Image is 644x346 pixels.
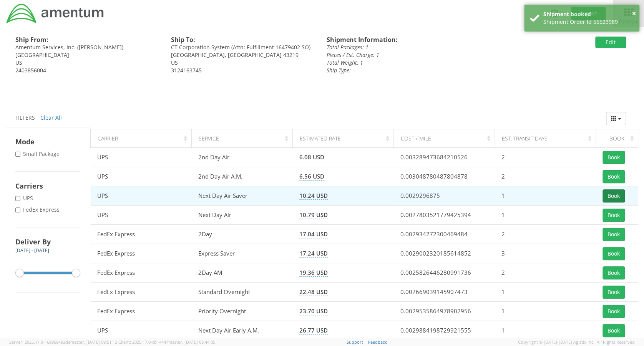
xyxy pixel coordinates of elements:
[327,67,523,74] div: Ship Type:
[543,18,634,26] div: Shipment Order Id 56523989
[15,43,159,51] div: Amentum Services, Inc. ([PERSON_NAME])
[171,51,315,59] div: [GEOGRAPHIC_DATA], [GEOGRAPHIC_DATA] 43219
[394,206,495,225] td: 0.0027803521779425394
[70,339,117,345] span: master, [DATE] 09:51:12
[91,244,192,263] td: FedEx Express
[603,151,625,164] button: Book
[632,8,636,19] button: ×
[495,263,596,282] td: 2
[15,194,35,202] label: UPS
[603,286,625,299] button: Book
[91,321,192,340] td: UPS
[192,302,293,321] td: Priority Overnight
[91,167,192,186] td: UPS
[192,225,293,244] td: 2Day
[171,59,315,67] div: US
[603,189,625,202] button: Book
[15,67,159,74] div: 2403856004
[606,112,626,125] button: Columns
[9,339,117,345] span: Server: 2025.17.0-16a969492de
[327,37,523,43] h4: Shipment Information:
[495,225,596,244] td: 2
[368,339,387,345] a: Feedback
[394,263,495,282] td: 0.0025826446280991736
[603,228,625,241] button: Book
[192,263,293,282] td: 2Day AM
[327,59,523,67] div: Total Weight: 1
[15,59,159,67] div: US
[495,282,596,302] td: 1
[394,302,495,321] td: 0.0029535864978902956
[15,137,80,146] h4: Mode
[171,37,315,43] h4: Ship To:
[299,230,328,238] span: 17.04 USD
[91,263,192,282] td: FedEx Express
[394,148,495,167] td: 0.003289473684210526
[168,339,215,345] span: master, [DATE] 08:44:05
[495,321,596,340] td: 1
[327,43,523,51] div: Total Packages: 1
[299,307,328,315] span: 23.70 USD
[495,302,596,321] td: 1
[15,181,80,191] h4: Carriers
[518,339,635,345] span: Copyright © [DATE]-[DATE] Agistix Inc., All Rights Reserved
[15,150,61,158] label: Small Package
[394,225,495,244] td: 0.002934272300469484
[299,326,328,334] span: 26.77 USD
[502,135,594,142] div: Est. Transit Days
[299,288,328,296] span: 22.48 USD
[394,244,495,263] td: 0.0029002320185614852
[98,135,189,142] div: Carrier
[192,206,293,225] td: Next Day Air
[394,282,495,302] td: 0.002669039145907473
[91,206,192,225] td: UPS
[495,206,596,225] td: 1
[603,209,625,222] button: Book
[495,167,596,186] td: 2
[603,247,625,260] button: Book
[603,266,625,279] button: Book
[192,244,293,263] td: Express Saver
[394,167,495,186] td: 0.003048780487804878
[91,225,192,244] td: FedEx Express
[15,51,159,59] div: [GEOGRAPHIC_DATA]
[91,282,192,302] td: FedEx Express
[595,37,626,48] button: Edit
[118,339,215,345] span: Client: 2025.17.0-cb14447
[171,67,315,74] div: 3124163745
[192,167,293,186] td: 2nd Day Air A.M.
[495,244,596,263] td: 3
[394,186,495,206] td: 0.0029296875
[401,135,493,142] div: Cost / Mile
[91,148,192,167] td: UPS
[199,135,290,142] div: Service
[91,302,192,321] td: FedEx Express
[15,196,20,201] input: UPS
[299,211,328,219] span: 10.79 USD
[299,153,324,161] span: 6.08 USD
[15,237,80,246] h4: Deliver By
[299,249,328,257] span: 17.24 USD
[6,3,105,24] img: dyn-intl-logo-049831509241104b2a82.png
[495,186,596,206] td: 1
[15,207,20,212] input: FedEx Express
[603,170,625,183] button: Book
[347,339,363,345] a: Support
[40,114,62,121] a: Clear All
[15,247,49,254] span: [DATE] - [DATE]
[171,43,315,51] div: CT Corporation System (Attn: Fulfillment 16479402 SO)
[327,51,523,59] div: Pieces / Est. Charge: 1
[192,186,293,206] td: Next Day Air Saver
[299,269,328,277] span: 19.36 USD
[299,192,328,200] span: 10.24 USD
[15,206,61,214] label: FedEx Express
[603,305,625,318] button: Book
[603,324,625,337] button: Book
[394,321,495,340] td: 0.0029884198729921555
[192,148,293,167] td: 2nd Day Air
[15,37,159,43] h4: Ship From:
[15,152,20,157] input: Small Package
[495,148,596,167] td: 2
[300,135,392,142] div: Estimated Rate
